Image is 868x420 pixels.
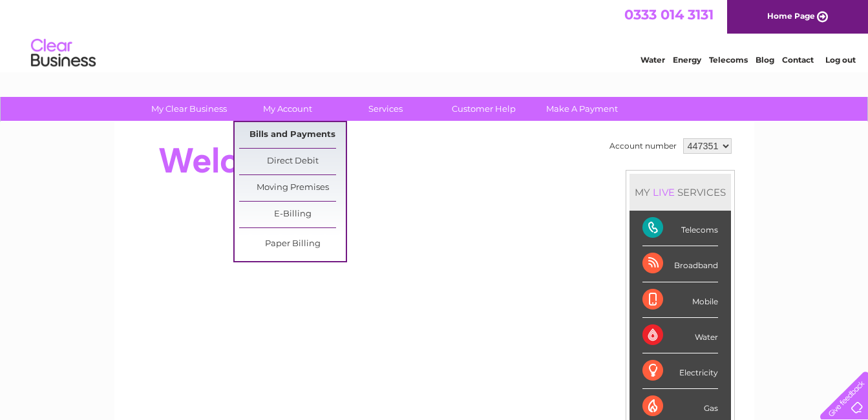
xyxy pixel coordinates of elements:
[673,55,701,65] a: Energy
[640,55,665,65] a: Water
[642,353,718,389] div: Electricity
[756,55,774,65] a: Blog
[825,55,856,65] a: Log out
[782,55,814,65] a: Contact
[709,55,748,65] a: Telecoms
[239,175,346,201] a: Moving Premises
[642,211,718,246] div: Telecoms
[234,97,341,121] a: My Account
[630,174,731,211] div: MY SERVICES
[642,246,718,282] div: Broadband
[129,7,740,63] div: Clear Business is a trading name of Verastar Limited (registered in [GEOGRAPHIC_DATA] No. 3667643...
[642,318,718,353] div: Water
[30,34,96,73] img: logo.png
[642,282,718,318] div: Mobile
[239,231,346,257] a: Paper Billing
[430,97,537,121] a: Customer Help
[624,6,714,23] a: 0333 014 3131
[529,97,635,121] a: Make A Payment
[136,97,242,121] a: My Clear Business
[239,202,346,227] a: E-Billing
[650,186,677,198] div: LIVE
[239,149,346,174] a: Direct Debit
[606,135,680,157] td: Account number
[239,122,346,148] a: Bills and Payments
[332,97,439,121] a: Services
